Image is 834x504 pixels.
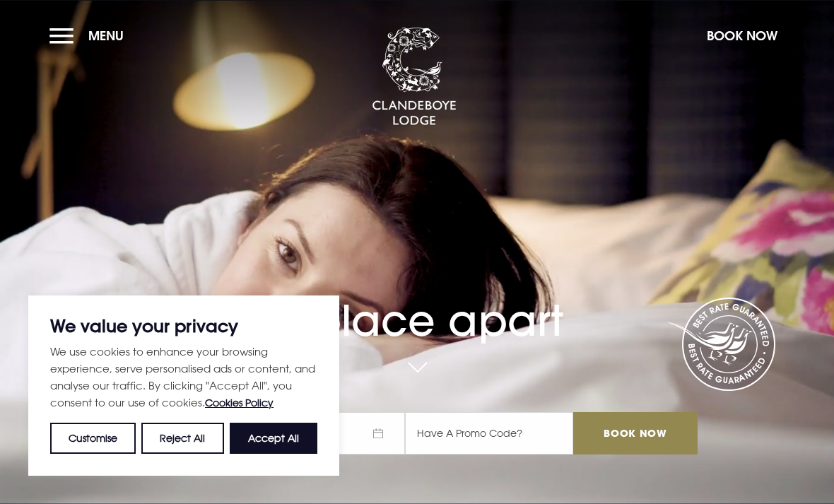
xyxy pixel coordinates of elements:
button: Book Now [700,20,785,51]
a: Cookies Policy [205,397,274,409]
img: Clandeboye Lodge [372,28,457,127]
p: We use cookies to enhance your browsing experience, serve personalised ads or content, and analys... [50,343,317,411]
button: Accept All [230,423,317,454]
input: Book Now [573,412,698,455]
button: Customise [50,423,136,454]
input: Have A Promo Code? [405,412,573,455]
button: Menu [49,20,131,51]
h1: A place apart [136,264,698,346]
span: Menu [88,28,124,44]
button: Reject All [141,423,223,454]
div: We value your privacy [28,295,339,476]
p: We value your privacy [50,317,317,334]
